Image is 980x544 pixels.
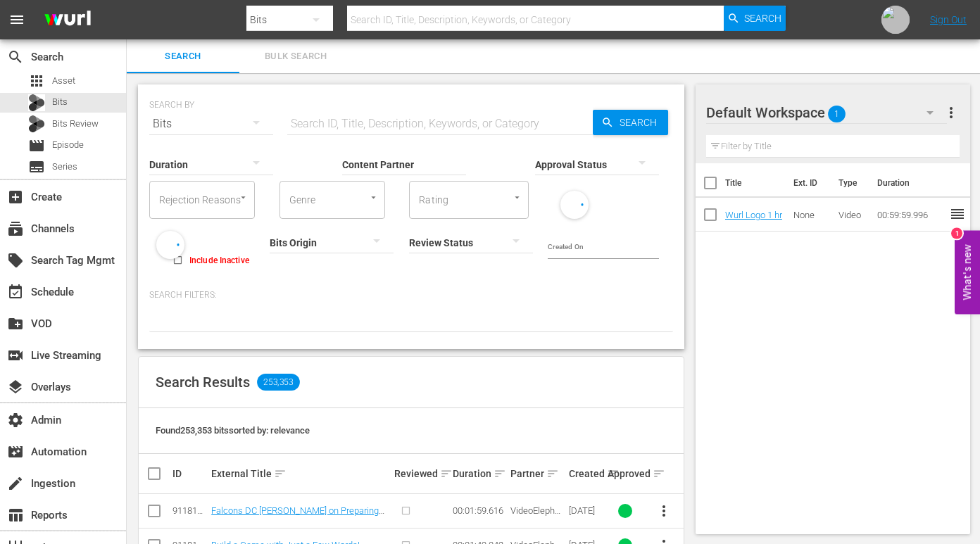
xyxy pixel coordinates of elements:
[724,6,786,31] button: Search
[7,475,24,492] span: Ingestion
[172,505,207,516] div: 91181282
[28,158,45,175] span: Series
[608,465,642,482] div: Approved
[7,49,24,65] span: Search
[135,49,231,65] span: Search
[833,198,872,232] td: Video
[7,284,24,301] span: Schedule
[655,502,672,519] span: more_vert
[156,425,310,436] span: Found 253,353 bits sorted by: relevance
[785,163,831,203] th: Ext. ID
[7,379,24,396] span: Overlays
[569,505,603,516] div: [DATE]
[189,254,249,267] span: Include Inactive
[744,6,781,31] span: Search
[951,227,962,239] div: 1
[453,505,507,516] div: 00:01:59.616
[7,252,24,269] span: Search Tag Mgmt
[52,74,75,88] span: Asset
[949,205,966,222] span: reorder
[248,49,344,65] span: Bulk Search
[367,191,380,204] button: Open
[274,467,287,480] span: sort
[510,505,560,526] span: VideoElephant Ltd
[34,4,101,37] img: ans4CAIJ8jUAAAAAAAAAAAAAAAAAAAAAAAAgQb4GAAAAAAAAAAAAAAAAAAAAAAAAJMjXAAAAAAAAAAAAAAAAAAAAAAAAgAT5G...
[8,11,25,28] span: menu
[647,494,681,528] button: more_vert
[440,467,453,480] span: sort
[156,374,250,391] span: Search Results
[869,163,953,203] th: Duration
[494,467,506,480] span: sort
[28,72,45,89] span: Asset
[52,117,99,131] span: Bits Review
[930,14,967,25] a: Sign Out
[211,505,384,537] a: Falcons DC [PERSON_NAME] on Preparing for Commanders QBs [PERSON_NAME] and [PERSON_NAME]
[28,94,45,111] div: Bits
[453,465,507,482] div: Duration
[7,443,24,460] span: Automation
[546,467,559,480] span: sort
[7,315,24,332] span: VOD
[828,99,846,129] span: 1
[52,160,77,174] span: Series
[7,347,24,364] span: Live Streaming
[725,210,782,220] a: Wurl Logo 1 hr
[614,110,668,135] span: Search
[211,465,390,482] div: External Title
[510,465,565,482] div: Partner
[257,374,300,391] span: 253,353
[7,507,24,524] span: Reports
[593,110,668,135] button: Search
[172,468,207,479] div: ID
[149,104,273,144] div: Bits
[52,138,84,152] span: Episode
[52,95,68,109] span: Bits
[7,189,24,205] span: Create
[788,198,833,232] td: None
[706,93,948,132] div: Default Workspace
[7,220,24,237] span: Channels
[510,191,524,204] button: Open
[943,96,960,129] button: more_vert
[237,191,250,204] button: Open
[943,104,960,121] span: more_vert
[7,412,24,429] span: Admin
[28,137,45,154] span: Episode
[28,115,45,132] div: Bits Review
[872,198,949,232] td: 00:59:59.996
[725,163,785,203] th: Title
[149,289,673,301] p: Search Filters:
[394,465,448,482] div: Reviewed
[830,163,869,203] th: Type
[955,230,980,314] button: Open Feedback Widget
[881,6,910,34] img: photo.jpg
[569,465,603,482] div: Created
